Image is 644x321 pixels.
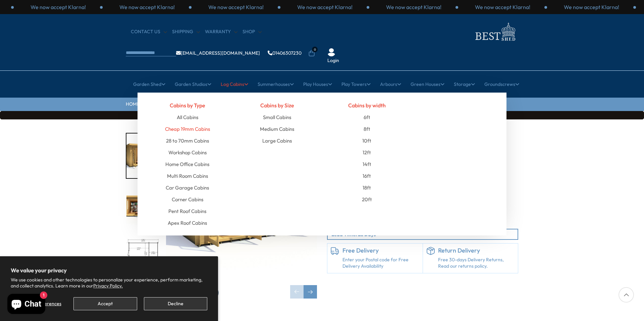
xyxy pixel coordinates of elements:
[471,21,518,43] img: logo
[362,135,371,147] a: 10ft
[312,47,318,52] span: 0
[380,76,401,93] a: Arbours
[221,76,248,93] a: Log Cabins
[172,29,200,35] a: Shipping
[564,3,619,11] p: We now accept Klarna!
[327,48,335,56] img: User Icon
[364,111,370,123] a: 6ft
[119,3,175,11] p: We now accept Klarna!
[172,194,203,205] a: Corner Cabins
[73,297,137,310] button: Accept
[243,29,262,35] a: Shop
[369,3,458,11] div: 3 / 3
[438,257,515,270] p: Free 30-days Delivery Returns, Read our returns policy.
[126,186,159,231] img: Elm2990x419010x1419mm000lifestyle_0458a933-2e40-4a08-b390-b53926bfbfbf_200x200.jpg
[208,3,264,11] p: We now accept Klarna!
[168,147,207,158] a: Workshop Cabins
[341,76,371,93] a: Play Towers
[237,99,317,111] h4: Cabins by Size
[192,3,280,11] div: 1 / 3
[126,133,159,178] img: Elm2990x419010x1419mm030lifestyle_ffc7861f-054b-43f1-9d89-4b5e3059d434_200x200.jpg
[290,285,304,299] div: Previous slide
[297,3,353,11] p: We now accept Klarna!
[126,238,159,284] div: 3 / 11
[327,99,407,111] h4: Cabins by width
[364,123,370,135] a: 8ft
[148,99,227,111] h4: Cabins by Type
[262,135,292,147] a: Large Cabins
[166,182,209,194] a: Car Garage Cabins
[280,3,369,11] div: 2 / 3
[363,170,371,182] a: 16ft
[168,217,207,229] a: Apex Roof Cabins
[547,3,636,11] div: 2 / 3
[165,123,210,135] a: Cheap 19mm Cabins
[11,267,207,274] h2: We value your privacy
[458,3,547,11] div: 1 / 3
[475,3,530,11] p: We now accept Klarna!
[168,205,206,217] a: Pent Roof Cabins
[126,238,159,283] img: Elm2990x419010x1419mmPLAN_03906ce9-f245-4f29-b63a-0a9fc3b37f33_200x200.jpg
[31,3,86,11] p: We now accept Klarna!
[308,50,315,57] a: 0
[103,3,192,11] div: 3 / 3
[304,285,317,299] div: Next slide
[484,76,519,93] a: Groundscrews
[166,135,209,147] a: 28 to 70mm Cabins
[411,76,444,93] a: Green Houses
[131,29,167,35] a: CONTACT US
[303,76,332,93] a: Play Houses
[126,185,159,231] div: 2 / 11
[268,51,302,55] a: 01406307230
[258,76,294,93] a: Summerhouses
[93,283,123,289] a: Privacy Policy.
[363,147,371,158] a: 12ft
[144,297,207,310] button: Decline
[363,182,371,194] a: 18ft
[362,194,372,205] a: 20ft
[177,111,198,123] a: All Cabins
[126,133,159,179] div: 1 / 11
[133,76,165,93] a: Garden Shed
[386,3,441,11] p: We now accept Klarna!
[5,294,47,316] inbox-online-store-chat: Shopify online store chat
[175,76,211,93] a: Garden Studios
[260,123,294,135] a: Medium Cabins
[342,257,419,270] a: Enter your Postal code for Free Delivery Availability
[176,51,260,55] a: [EMAIL_ADDRESS][DOMAIN_NAME]
[342,247,419,254] h6: Free Delivery
[363,158,371,170] a: 14ft
[167,170,208,182] a: Multi Room Cabins
[11,277,207,289] p: We use cookies and other technologies to personalize your experience, perform marketing, and coll...
[126,101,140,108] a: HOME
[438,247,515,254] h6: Return Delivery
[327,57,339,64] a: Login
[454,76,475,93] a: Storage
[14,3,103,11] div: 2 / 3
[205,29,237,35] a: Warranty
[165,158,209,170] a: Home Office Cabins
[263,111,291,123] a: Small Cabins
